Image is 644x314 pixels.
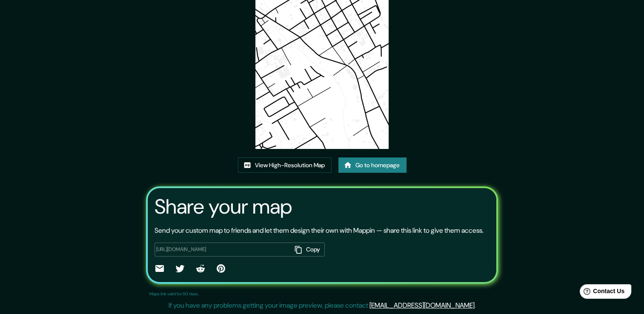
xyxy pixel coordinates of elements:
p: If you have any problems getting your image preview, please contact . [169,300,476,311]
a: View High-Resolution Map [238,157,332,173]
h3: Share your map [155,195,292,219]
a: [EMAIL_ADDRESS][DOMAIN_NAME] [369,301,475,310]
button: Copy [292,243,325,257]
p: Maps link valid for 60 days. [149,291,199,297]
iframe: Help widget launcher [568,281,635,305]
p: Send your custom map to friends and let them design their own with Mappin — share this link to gi... [155,226,484,236]
a: Go to homepage [338,157,406,173]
